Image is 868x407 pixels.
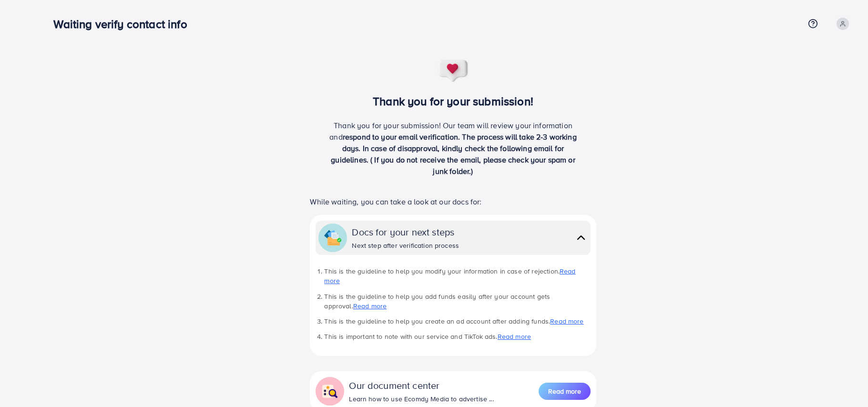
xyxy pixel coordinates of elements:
div: Docs for your next steps [352,225,459,239]
img: collapse [574,231,588,244]
a: Read more [353,301,387,311]
a: Read more [498,332,531,341]
span: respond to your email verification. The process will take 2-3 working days. In case of disapprova... [331,132,577,176]
img: collapse [321,383,338,400]
div: Our document center [349,378,493,392]
div: Learn how to use Ecomdy Media to advertise ... [349,394,493,404]
a: Read more [324,266,575,285]
div: Next step after verification process [352,241,459,250]
img: success [438,59,469,83]
li: This is important to note with our service and TikTok ads. [324,332,590,341]
li: This is the guideline to help you create an ad account after adding funds. [324,316,590,326]
a: Read more [539,382,591,401]
p: While waiting, you can take a look at our docs for: [310,196,596,207]
p: Thank you for your submission! Our team will review your information and [326,120,581,177]
li: This is the guideline to help you modify your information in case of rejection. [324,266,590,286]
img: collapse [324,229,341,246]
span: Read more [548,387,581,396]
a: Read more [550,316,583,326]
h3: Thank you for your submission! [294,94,612,108]
button: Read more [539,383,591,400]
h3: Waiting verify contact info [53,17,194,31]
li: This is the guideline to help you add funds easily after your account gets approval. [324,292,590,311]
